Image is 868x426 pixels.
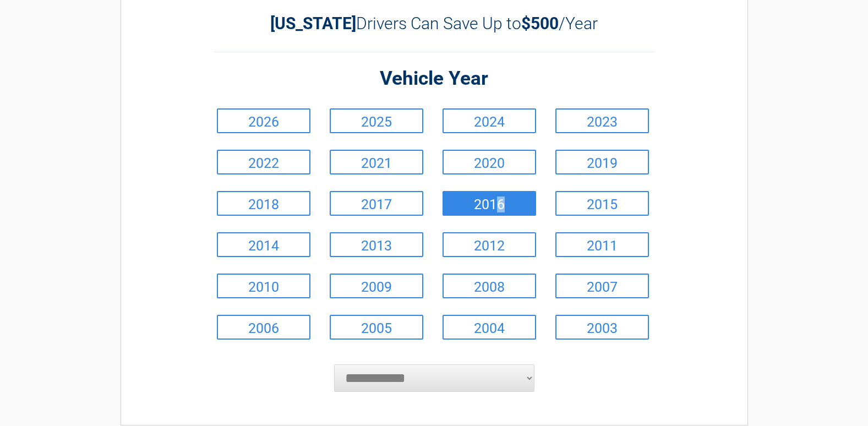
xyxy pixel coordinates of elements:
a: 2014 [217,232,310,257]
h2: Drivers Can Save Up to /Year [214,14,654,33]
a: 2010 [217,274,310,298]
a: 2016 [443,191,536,216]
a: 2018 [217,191,310,216]
a: 2023 [555,108,649,133]
a: 2019 [555,150,649,174]
a: 2003 [555,315,649,340]
a: 2005 [330,315,423,340]
a: 2024 [443,108,536,133]
a: 2006 [217,315,310,340]
a: 2009 [330,274,423,298]
a: 2007 [555,274,649,298]
b: $500 [521,14,559,33]
a: 2021 [330,150,423,174]
a: 2013 [330,232,423,257]
a: 2015 [555,191,649,216]
h2: Vehicle Year [214,66,654,92]
b: [US_STATE] [270,14,356,33]
a: 2025 [330,108,423,133]
a: 2012 [443,232,536,257]
a: 2008 [443,274,536,298]
a: 2020 [443,150,536,174]
a: 2017 [330,191,423,216]
a: 2004 [443,315,536,340]
a: 2026 [217,108,310,133]
a: 2011 [555,232,649,257]
a: 2022 [217,150,310,174]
